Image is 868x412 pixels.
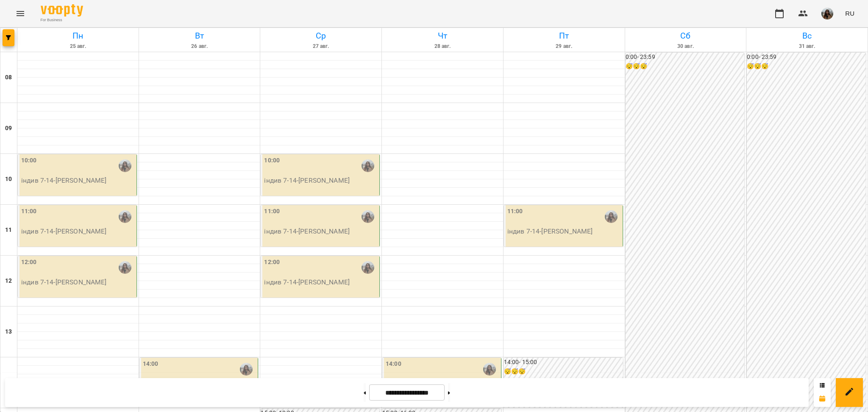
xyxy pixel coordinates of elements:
[5,327,12,337] h6: 13
[21,226,135,237] p: індив 7-14 - [PERSON_NAME]
[842,6,858,21] button: RU
[507,207,523,216] label: 11:00
[119,159,131,172] img: Рожнятовська Анна
[5,73,12,82] h6: 08
[264,207,280,216] label: 11:00
[41,17,83,23] span: For Business
[747,62,866,71] h6: 😴😴😴
[505,29,623,42] h6: Пт
[19,42,137,50] h6: 25 авг.
[240,363,253,376] img: Рожнятовська Анна
[362,210,374,223] img: Рожнятовська Анна
[5,175,12,184] h6: 10
[143,359,159,369] label: 14:00
[5,124,12,133] h6: 09
[626,53,745,62] h6: 0:00 - 23:59
[362,159,374,172] img: Рожнятовська Анна
[362,261,374,274] img: Рожнятовська Анна
[264,277,378,287] p: індив 7-14 - [PERSON_NAME]
[626,29,745,42] h6: Сб
[504,367,623,376] h6: 😴😴😴
[748,29,866,42] h6: Вс
[21,277,135,287] p: індив 7-14 - [PERSON_NAME]
[626,62,745,71] h6: 😴😴😴
[21,258,37,267] label: 12:00
[19,29,137,42] h6: Пн
[264,258,280,267] label: 12:00
[505,42,623,50] h6: 29 авг.
[264,226,378,237] p: індив 7-14 - [PERSON_NAME]
[140,42,259,50] h6: 26 авг.
[21,175,135,186] p: індив 7-14 - [PERSON_NAME]
[386,359,401,369] label: 14:00
[5,276,12,286] h6: 12
[483,363,496,376] img: Рожнятовська Анна
[507,226,621,237] p: індив 7-14 - [PERSON_NAME]
[5,225,12,235] h6: 11
[383,29,502,42] h6: Чт
[747,53,866,62] h6: 0:00 - 23:59
[626,42,745,50] h6: 30 авг.
[21,207,37,216] label: 11:00
[41,4,83,17] img: Voopty Logo
[21,156,37,165] label: 10:00
[845,9,854,18] span: RU
[119,261,131,274] img: Рожнятовська Анна
[821,8,833,19] img: cf3ea0a0c680b25cc987e5e4629d86f3.jpg
[383,42,502,50] h6: 28 авг.
[264,156,280,165] label: 10:00
[264,175,378,186] p: індив 7-14 - [PERSON_NAME]
[262,29,380,42] h6: Ср
[10,3,31,24] button: Menu
[605,210,618,223] img: Рожнятовська Анна
[504,358,623,367] h6: 14:00 - 15:00
[262,42,380,50] h6: 27 авг.
[119,210,131,223] img: Рожнятовська Анна
[140,29,259,42] h6: Вт
[748,42,866,50] h6: 31 авг.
